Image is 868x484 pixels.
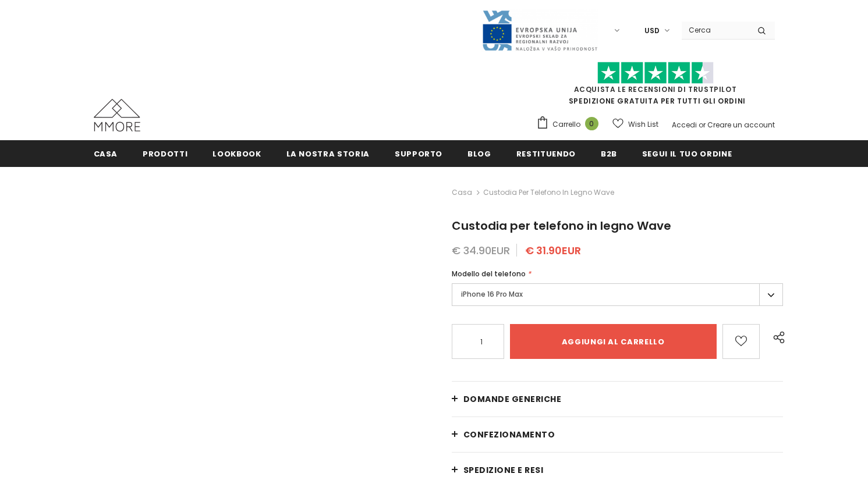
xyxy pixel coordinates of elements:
[536,67,775,106] span: SPEDIZIONE GRATUITA PER TUTTI GLI ORDINI
[452,382,784,417] a: Domande generiche
[143,140,187,166] a: Prodotti
[286,148,370,159] span: La nostra storia
[94,140,118,166] a: Casa
[395,148,442,159] span: supporto
[601,148,617,159] span: B2B
[510,324,717,359] input: Aggiungi al carrello
[707,120,775,130] a: Creare un account
[483,186,614,200] span: Custodia per telefono in legno Wave
[467,148,491,159] span: Blog
[699,120,706,130] span: or
[463,393,562,405] span: Domande generiche
[452,218,671,234] span: Custodia per telefono in legno Wave
[467,140,491,166] a: Blog
[212,140,261,166] a: Lookbook
[642,148,732,159] span: Segui il tuo ordine
[481,9,598,52] img: Javni Razpis
[628,119,658,130] span: Wish List
[452,417,784,452] a: CONFEZIONAMENTO
[395,140,442,166] a: supporto
[644,25,660,37] span: USD
[212,148,261,159] span: Lookbook
[574,84,737,94] a: Acquista le recensioni di TrustPilot
[516,140,576,166] a: Restituendo
[286,140,370,166] a: La nostra storia
[463,429,555,440] span: CONFEZIONAMENTO
[597,62,714,84] img: Fidati di Pilot Stars
[612,114,658,134] a: Wish List
[642,140,732,166] a: Segui il tuo ordine
[94,148,118,159] span: Casa
[601,140,617,166] a: B2B
[525,243,581,258] span: € 31.90EUR
[672,120,697,130] a: Accedi
[481,25,598,35] a: Javni Razpis
[536,116,604,133] a: Carrello 0
[452,283,784,306] label: iPhone 16 Pro Max
[452,269,526,279] span: Modello del telefono
[94,99,140,131] img: Casi MMORE
[143,148,187,159] span: Prodotti
[585,117,598,130] span: 0
[452,186,472,200] a: Casa
[463,464,544,476] span: Spedizione e resi
[516,148,576,159] span: Restituendo
[682,22,749,38] input: Search Site
[552,119,580,130] span: Carrello
[452,243,510,258] span: € 34.90EUR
